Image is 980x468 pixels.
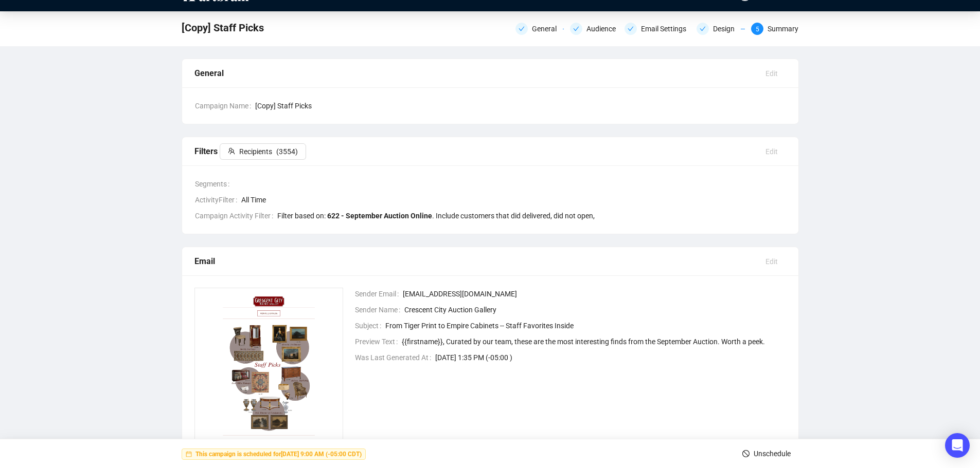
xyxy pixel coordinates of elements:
span: check [573,26,579,32]
div: Email [194,255,757,268]
span: Segments [195,178,234,190]
span: 5 [756,26,759,33]
div: Filter based on: [277,210,595,221]
span: check [628,26,634,32]
span: Was Last Generated At [355,352,435,363]
b: 622 - September Auction Online [327,212,432,220]
div: Email Settings [641,23,692,35]
span: stop [742,450,750,457]
div: General [515,23,564,35]
button: Edit [757,143,786,160]
span: did not open , [552,212,595,220]
span: [Copy] Staff Picks [182,20,264,36]
span: Campaign Name [195,100,255,111]
span: All Time [241,194,786,205]
span: Subject [355,320,385,331]
span: Sender Email [355,288,403,299]
span: Preview Text [355,336,402,347]
button: Recipients(3554) [220,143,306,160]
span: Sender Name [355,304,404,315]
span: Recipients [239,146,272,157]
strong: This campaign is scheduled for [DATE] 9:00 AM (-05:00 CDT) [195,451,362,458]
span: Filters [194,146,306,156]
span: calendar [186,451,192,457]
span: check [700,26,706,32]
div: Audience [586,23,622,35]
span: ( 3554 ) [276,146,298,157]
div: Open Intercom Messenger [945,433,970,458]
div: Design [713,23,741,35]
span: Campaign Activity Filter [195,210,277,221]
span: Crescent City Auction Gallery [404,304,786,315]
span: Unschedule [754,439,791,468]
span: ActivityFilter [195,194,241,205]
div: 5Summary [751,23,798,35]
span: . Include customers that [327,212,595,220]
span: {{firstname}}, Curated by our team, these are the most interesting finds from the September Aucti... [402,336,786,347]
button: Unschedule [734,445,799,462]
button: Edit [757,65,786,82]
div: Audience [570,23,618,35]
span: [Copy] Staff Picks [255,100,786,111]
span: check [519,26,525,32]
span: [EMAIL_ADDRESS][DOMAIN_NAME] [403,288,786,299]
span: [DATE] 1:35 PM (-05:00 ) [435,352,786,363]
span: did delivered , [509,212,552,220]
div: Design [697,23,745,35]
div: General [194,67,757,80]
div: Email Settings [625,23,690,35]
span: team [228,147,235,155]
span: From Tiger Print to Empire Cabinets -- Staff Favorites Inside [385,320,786,331]
button: Edit [757,253,786,270]
div: General [532,23,563,35]
div: Summary [768,23,798,35]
